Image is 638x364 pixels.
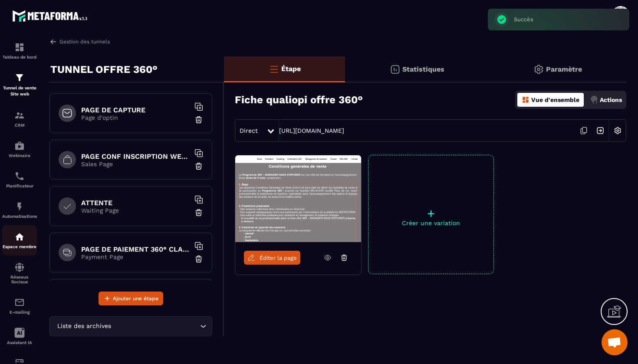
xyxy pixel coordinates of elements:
a: social-networksocial-networkRéseaux Sociaux [2,256,37,291]
div: Search for option [49,316,212,336]
p: Créer une variation [368,220,493,226]
span: Direct [240,127,258,134]
p: Assistant IA [2,340,37,345]
img: automations [14,141,25,151]
p: Planificateur [2,184,37,188]
a: formationformationCRM [2,104,37,134]
img: formation [14,110,25,121]
h3: Fiche qualiopi offre 360° [235,94,363,106]
p: Tableau de bord [2,55,37,59]
a: Gestion des tunnels [49,38,110,46]
img: automations [14,232,25,242]
button: Ajouter une étape [99,292,163,305]
img: formation [14,72,25,83]
img: bars-o.4a397970.svg [269,64,279,74]
input: Search for option [113,321,198,331]
p: Actions [600,96,622,103]
a: formationformationTunnel de vente Site web [2,66,37,104]
a: automationsautomationsEspace membre [2,225,37,256]
span: Éditer la page [260,255,297,261]
img: trash [194,162,203,171]
img: setting-gr.5f69749f.svg [533,64,544,75]
img: social-network [14,262,25,272]
p: E-mailing [2,310,37,315]
a: automationsautomationsWebinaire [2,134,37,164]
img: actions.d6e523a2.png [590,96,598,104]
img: logo [12,8,90,24]
h6: ATTENTE [81,199,190,207]
img: email [14,297,25,308]
p: Waiting Page [81,207,190,214]
img: stats.20deebd0.svg [390,64,400,75]
p: Payment Page [81,253,190,260]
img: trash [194,208,203,217]
img: trash [194,255,203,263]
img: setting-w.858f3a88.svg [609,122,626,139]
img: arrow-next.bcc2205e.svg [592,122,608,139]
div: Ouvrir le chat [602,329,628,355]
p: TUNNEL OFFRE 360° [50,61,158,78]
img: dashboard-orange.40269519.svg [522,96,529,104]
a: emailemailE-mailing [2,291,37,321]
a: [URL][DOMAIN_NAME] [279,127,344,134]
span: Liste des archives [55,321,113,331]
p: Sales Page [81,161,190,167]
a: schedulerschedulerPlanificateur [2,164,37,195]
img: image [235,155,361,242]
img: arrow [49,38,57,46]
p: Étape [281,65,301,73]
img: trash [194,115,203,124]
p: CRM [2,123,37,128]
p: Tunnel de vente Site web [2,85,37,97]
img: scheduler [14,171,25,181]
h6: PAGE CONF INSCRIPTION WEBINAIRE [81,152,190,161]
p: Paramètre [546,65,582,73]
img: automations [14,201,25,212]
p: Automatisations [2,214,37,219]
a: Éditer la page [244,251,300,265]
p: Réseaux Sociaux [2,275,37,284]
span: Ajouter une étape [113,294,158,303]
a: formationformationTableau de bord [2,36,37,66]
h6: PAGE DE CAPTURE [81,106,190,114]
p: Webinaire [2,153,37,158]
p: + [368,207,493,220]
a: automationsautomationsAutomatisations [2,195,37,225]
p: Page d'optin [81,114,190,121]
p: Vue d'ensemble [531,96,579,103]
a: Assistant IA [2,321,37,351]
p: Espace membre [2,244,37,249]
img: formation [14,42,25,52]
p: Statistiques [402,65,444,73]
h6: PAGE DE PAIEMENT 360° CLASSIQUE [81,245,190,253]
